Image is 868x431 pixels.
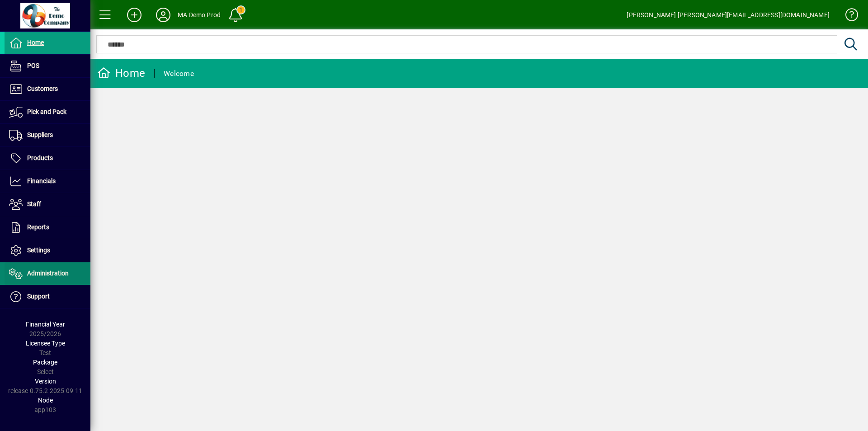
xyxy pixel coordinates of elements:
span: Customers [27,85,58,92]
span: Licensee Type [26,340,65,347]
span: Settings [27,246,50,254]
span: Reports [27,223,49,231]
span: Version [35,378,56,385]
span: Support [27,293,50,300]
span: Pick and Pack [27,108,66,115]
span: Suppliers [27,131,53,138]
span: Package [33,359,57,366]
a: Financials [5,170,90,193]
span: Products [27,154,53,161]
a: Products [5,147,90,170]
span: Administration [27,270,69,277]
span: POS [27,62,39,69]
button: Profile [149,7,178,23]
a: Settings [5,239,90,262]
a: Reports [5,216,90,239]
span: Financial Year [26,321,65,328]
span: Node [38,397,53,404]
div: Home [97,66,145,81]
div: Welcome [164,66,194,81]
a: Customers [5,78,90,100]
a: Knowledge Base [839,2,857,31]
span: Staff [27,200,41,208]
span: Home [27,39,44,46]
a: Pick and Pack [5,101,90,123]
div: [PERSON_NAME] [PERSON_NAME][EMAIL_ADDRESS][DOMAIN_NAME] [627,8,830,22]
a: Suppliers [5,124,90,147]
a: Administration [5,262,90,285]
div: MA Demo Prod [178,8,221,22]
span: Financials [27,177,56,185]
a: POS [5,55,90,77]
button: Add [120,7,149,23]
a: Staff [5,193,90,216]
a: Support [5,285,90,308]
